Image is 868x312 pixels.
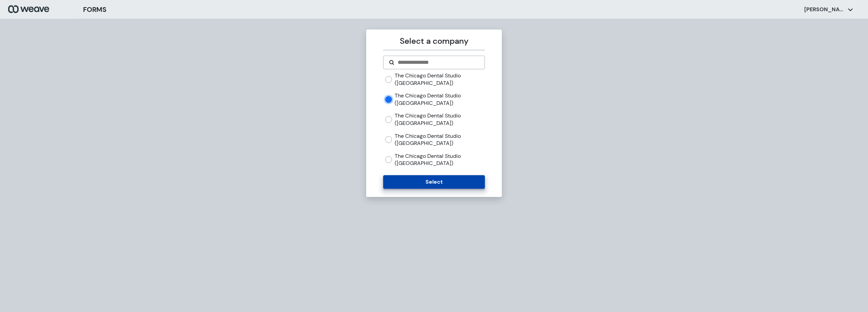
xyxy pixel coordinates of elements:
[395,92,485,107] label: The Chicago Dental Studio ([GEOGRAPHIC_DATA])
[395,72,485,87] label: The Chicago Dental Studio ([GEOGRAPHIC_DATA])
[383,175,485,189] button: Select
[395,132,485,147] label: The Chicago Dental Studio ([GEOGRAPHIC_DATA])
[395,112,485,127] label: The Chicago Dental Studio ([GEOGRAPHIC_DATA])
[383,35,485,47] p: Select a company
[395,152,485,167] label: The Chicago Dental Studio ([GEOGRAPHIC_DATA])
[397,58,479,67] input: Search
[804,6,845,13] p: [PERSON_NAME]
[83,4,106,15] h3: FORMS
